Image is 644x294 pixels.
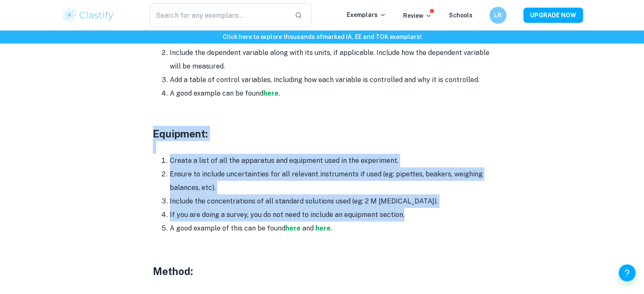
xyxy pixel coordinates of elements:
a: here [263,89,279,97]
li: A good example of this can be found and . [170,222,492,235]
img: Clastify logo [61,7,115,24]
li: If you are doing a survey, you do not need to include an equipment section. [170,208,492,222]
button: LR [489,7,506,24]
li: Include the dependent variable along with its units, if applicable. Include how the dependent var... [170,46,492,73]
li: A good example can be found . [170,87,492,100]
a: Schools [449,12,473,19]
a: here [285,224,301,232]
h6: Click here to explore thousands of marked IA, EE and TOK exemplars ! [2,32,642,41]
button: UPGRADE NOW [523,8,583,23]
h3: Equipment: [153,126,492,141]
a: here [315,224,331,232]
li: Ensure to include uncertainties for all relevant instruments if used (eg: pipettes, beakers, weig... [170,168,492,195]
p: Review [403,11,432,20]
input: Search for any exemplars... [150,3,288,27]
li: Add a table of control variables, including how each variable is controlled and why it is control... [170,73,492,87]
h6: LR [493,11,503,20]
li: Create a list of all the apparatus and equipment used in the experiment. [170,154,492,168]
p: Exemplars [347,10,386,19]
button: Help and Feedback [619,264,636,281]
li: Include the concentrations of all standard solutions used (eg: 2 M [MEDICAL_DATA]). [170,195,492,208]
h3: Method: [153,264,492,279]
